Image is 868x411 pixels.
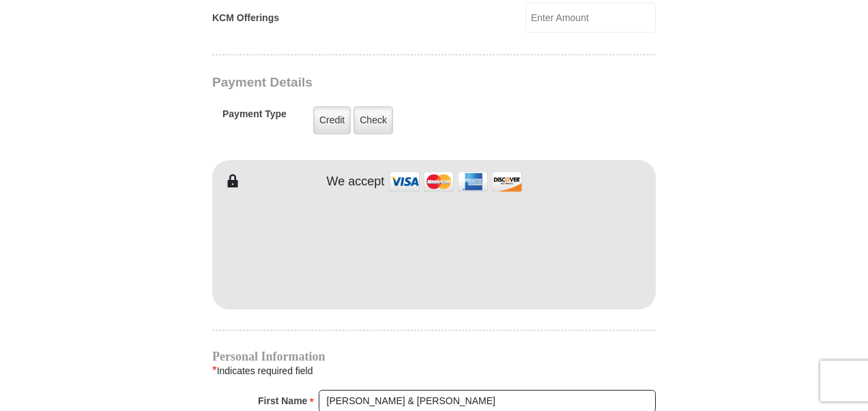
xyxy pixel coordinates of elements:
[212,75,560,91] h3: Payment Details
[222,108,287,127] h5: Payment Type
[353,106,393,134] label: Check
[258,391,307,410] strong: First Name
[212,351,656,362] h4: Personal Information
[388,167,524,196] img: credit cards accepted
[327,174,385,189] h4: We accept
[525,3,656,33] input: Enter Amount
[313,106,351,134] label: Credit
[212,362,656,380] div: Indicates required field
[212,11,279,25] label: KCM Offerings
